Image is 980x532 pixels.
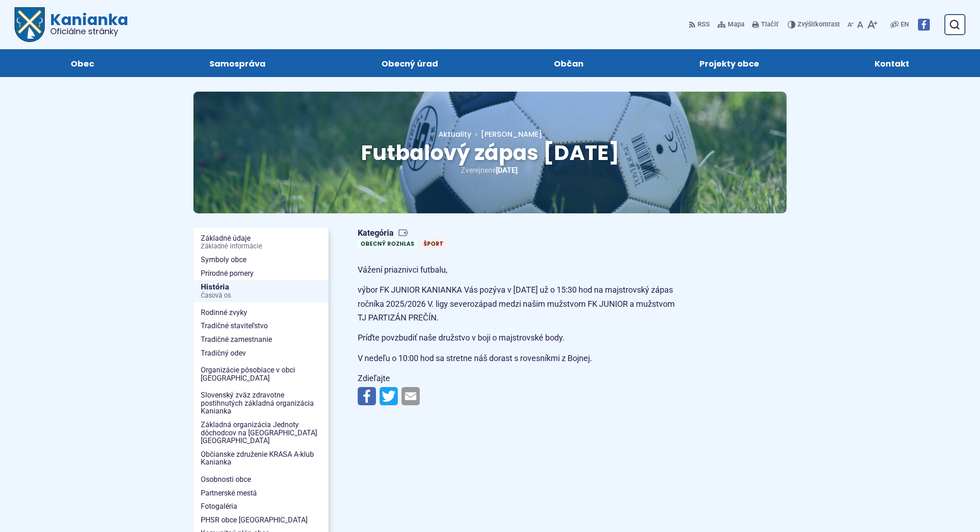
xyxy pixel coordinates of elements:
[798,21,840,29] span: kontrast
[193,280,328,302] a: HistóriaČasová os
[71,49,94,77] span: Obec
[554,49,584,77] span: Občan
[333,49,487,77] a: Obecný úrad
[193,500,328,513] a: Fotogaléria
[899,19,911,30] a: EN
[698,19,710,30] span: RSS
[193,513,328,527] a: PHSR obce [GEOGRAPHIC_DATA]
[471,129,542,139] a: [PERSON_NAME]
[401,387,420,405] img: Zdieľať e-mailom
[193,448,328,469] a: Občianske združenie KRASA A-klub Kanianka
[715,15,746,34] a: Mapa
[688,15,712,34] a: RSS
[201,486,321,500] span: Partnerské mestá
[193,346,328,360] a: Tradičný odev
[481,129,542,139] span: [PERSON_NAME]
[45,12,128,36] span: Kanianka
[358,331,682,345] p: Príďte povzbudiť naše družstvo v boji o majstrovské body.
[201,363,321,385] span: Organizácie pôsobiace v obci [GEOGRAPHIC_DATA]
[193,319,328,333] a: Tradičné staviteľstvo
[193,486,328,500] a: Partnerské mestá
[201,513,321,527] span: PHSR obce [GEOGRAPHIC_DATA]
[201,292,321,300] span: Časová os
[651,49,808,77] a: Projekty obce
[358,239,417,248] a: Obecný rozhlas
[826,49,958,77] a: Kontakt
[358,372,682,386] p: Zdieľajte
[901,19,909,30] span: EN
[855,15,865,34] button: Nastaviť pôvodnú veľkosť písma
[918,19,930,31] img: Prejsť na Facebook stránku
[381,49,438,77] span: Obecný úrad
[361,138,620,167] span: Futbalový zápas [DATE]
[201,418,321,448] span: Základná organizácia Jednoty dôchodcov na [GEOGRAPHIC_DATA] [GEOGRAPHIC_DATA]
[193,333,328,346] a: Tradičné zamestnanie
[193,232,328,253] a: Základné údajeZákladné informácie
[358,263,682,277] p: Vážení priaznivci futbalu,
[193,418,328,448] a: Základná organizácia Jednoty dôchodcov na [GEOGRAPHIC_DATA] [GEOGRAPHIC_DATA]
[201,333,321,346] span: Tradičné zamestnanie
[358,387,376,405] img: Zdieľať na Facebooku
[201,232,321,253] span: Základné údaje
[223,164,757,176] p: Zverejnené .
[201,267,321,280] span: Prírodné pomery
[201,280,321,302] span: História
[15,7,128,42] a: Logo Kanianka, prejsť na domovskú stránku.
[798,21,815,28] span: Zvýšiť
[787,15,842,34] button: Zvýšiťkontrast
[358,351,682,366] p: V nedeľu o 10:00 hod sa stretne náš dorast s rovesníkmi z Bojnej.
[193,388,328,418] a: Slovenský zväz zdravotne postihnutých základná organizácia Kanianka
[845,15,855,34] button: Zmenšiť veľkosť písma
[496,166,517,175] span: [DATE]
[421,239,446,248] a: Šport
[201,388,321,418] span: Slovenský zväz zdravotne postihnutých základná organizácia Kanianka
[201,346,321,360] span: Tradičný odev
[380,387,398,405] img: Zdieľať na Twitteri
[193,473,328,486] a: Osobnosti obce
[193,306,328,320] a: Rodinné zvyky
[22,49,143,77] a: Obec
[209,49,266,77] span: Samospráva
[699,49,759,77] span: Projekty obce
[728,19,745,30] span: Mapa
[438,129,471,139] a: Aktuality
[15,7,45,42] img: Prejsť na domovskú stránku
[50,27,128,36] span: Oficiálne stránky
[193,253,328,267] a: Symboly obce
[761,21,778,29] span: Tlačiť
[201,243,321,250] span: Základné informácie
[875,49,909,77] span: Kontakt
[201,500,321,513] span: Fotogaléria
[358,228,450,238] span: Kategória
[201,448,321,469] span: Občianske združenie KRASA A-klub Kanianka
[193,363,328,385] a: Organizácie pôsobiace v obci [GEOGRAPHIC_DATA]
[161,49,315,77] a: Samospráva
[358,283,682,325] p: výbor FK JUNIOR KANIANKA Vás pozýva v [DATE] už o 15:30 hod na majstrovský zápas ročníka 2025/202...
[865,15,879,34] button: Zväčšiť veľkosť písma
[201,306,321,320] span: Rodinné zvyky
[201,253,321,267] span: Symboly obce
[505,49,632,77] a: Občan
[193,267,328,280] a: Prírodné pomery
[750,15,780,34] button: Tlačiť
[201,473,321,486] span: Osobnosti obce
[201,319,321,333] span: Tradičné staviteľstvo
